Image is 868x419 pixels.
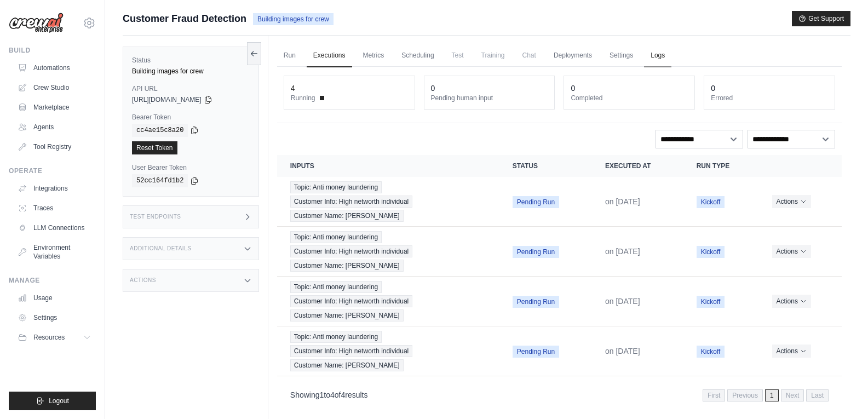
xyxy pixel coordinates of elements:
[290,331,382,343] span: Topic: Anti money laundering
[772,195,811,208] button: Actions for execution
[290,345,412,357] span: Customer Info: High networth individual
[697,296,725,308] span: Kickoff
[307,44,352,67] a: Executions
[711,94,828,102] dt: Errored
[132,56,250,65] label: Status
[697,246,725,258] span: Kickoff
[290,295,412,307] span: Customer Info: High networth individual
[13,180,96,197] a: Integrations
[341,391,345,399] span: 4
[290,309,404,322] span: Customer Name: [PERSON_NAME]
[130,277,156,284] h3: Actions
[792,11,850,26] button: Get Support
[13,289,96,307] a: Usage
[605,347,640,355] time: July 16, 2025 at 21:35 IST
[765,389,779,401] span: 1
[290,196,412,208] span: Customer Info: High networth individual
[357,44,391,67] a: Metrics
[33,333,65,342] span: Resources
[772,345,811,358] button: Actions for execution
[123,11,246,26] span: Customer Fraud Detection
[13,79,96,96] a: Crew Studio
[130,214,181,220] h3: Test Endpoints
[513,246,559,258] span: Pending Run
[132,163,250,172] label: User Bearer Token
[513,346,559,358] span: Pending Run
[13,118,96,136] a: Agents
[9,276,96,285] div: Manage
[49,397,69,405] span: Logout
[395,44,440,67] a: Scheduling
[703,389,829,401] nav: Pagination
[13,199,96,217] a: Traces
[772,245,811,258] button: Actions for execution
[547,44,599,67] a: Deployments
[132,67,250,76] div: Building images for crew
[13,99,96,116] a: Marketplace
[603,44,640,67] a: Settings
[697,346,725,358] span: Kickoff
[513,296,559,308] span: Pending Run
[290,331,486,371] a: View execution details for Topic
[290,359,404,371] span: Customer Name: [PERSON_NAME]
[605,297,640,306] time: July 16, 2025 at 21:35 IST
[9,167,96,175] div: Operate
[516,44,543,66] span: Chat is not available until the deployment is complete
[9,46,96,55] div: Build
[781,389,804,401] span: Next
[132,95,202,104] span: [URL][DOMAIN_NAME]
[592,155,683,177] th: Executed at
[277,155,499,177] th: Inputs
[290,231,382,243] span: Topic: Anti money laundering
[13,59,96,77] a: Automations
[711,83,715,94] div: 0
[277,381,842,409] nav: Pagination
[132,141,177,154] a: Reset Token
[132,84,250,93] label: API URL
[13,138,96,156] a: Tool Registry
[605,197,640,206] time: July 16, 2025 at 21:36 IST
[330,391,335,399] span: 4
[290,210,404,222] span: Customer Name: [PERSON_NAME]
[727,389,763,401] span: Previous
[253,13,334,25] span: Building images for crew
[431,83,435,94] div: 0
[13,219,96,237] a: LLM Connections
[605,247,640,256] time: July 16, 2025 at 21:35 IST
[290,181,382,193] span: Topic: Anti money laundering
[291,83,295,94] div: 4
[9,13,64,33] img: Logo
[644,44,671,67] a: Logs
[291,94,315,102] span: Running
[806,389,829,401] span: Last
[320,391,324,399] span: 1
[571,94,688,102] dt: Completed
[290,281,486,322] a: View execution details for Topic
[475,44,511,66] span: Training is not available until the deployment is complete
[132,174,188,187] code: 52cc164fd1b2
[445,44,470,66] span: Test
[290,389,368,400] p: Showing to of results
[772,295,811,308] button: Actions for execution
[683,155,759,177] th: Run Type
[13,239,96,265] a: Environment Variables
[431,94,548,102] dt: Pending human input
[703,389,725,401] span: First
[290,245,412,257] span: Customer Info: High networth individual
[132,113,250,122] label: Bearer Token
[13,309,96,326] a: Settings
[499,155,592,177] th: Status
[13,329,96,346] button: Resources
[290,281,382,293] span: Topic: Anti money laundering
[9,392,96,410] button: Logout
[513,196,559,208] span: Pending Run
[290,231,486,272] a: View execution details for Topic
[277,44,302,67] a: Run
[130,245,191,252] h3: Additional Details
[697,196,725,208] span: Kickoff
[571,83,575,94] div: 0
[277,155,842,409] section: Crew executions table
[290,181,486,222] a: View execution details for Topic
[290,260,404,272] span: Customer Name: [PERSON_NAME]
[132,124,188,137] code: cc4ae15c8a20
